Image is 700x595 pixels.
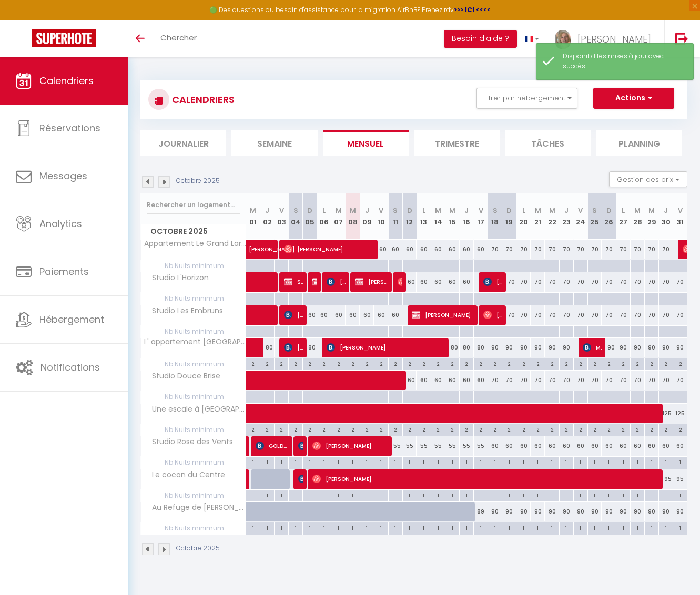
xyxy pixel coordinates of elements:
[545,436,559,456] div: 60
[563,52,683,71] div: Disponibilités mises à jour avec succès
[659,371,673,390] div: 70
[602,424,616,434] div: 2
[675,32,688,45] img: logout
[564,206,569,216] abbr: J
[474,193,488,240] th: 17
[502,424,516,434] div: 2
[331,305,346,325] div: 60
[246,240,260,260] a: [PERSON_NAME]
[573,371,587,390] div: 70
[327,272,346,292] span: [PERSON_NAME]
[559,193,573,240] th: 23
[445,272,460,292] div: 60
[502,193,516,240] th: 19
[559,436,573,456] div: 60
[593,88,674,109] button: Actions
[275,193,289,240] th: 03
[256,436,289,456] span: GOLDEN LIGHT PRODUCTIONS
[616,338,631,357] div: 90
[488,240,502,259] div: 70
[417,240,431,259] div: 60
[389,358,402,368] div: 2
[307,206,312,216] abbr: D
[141,457,246,468] span: Nb Nuits minimum
[516,305,531,325] div: 70
[616,272,631,292] div: 70
[39,217,82,230] span: Analytics
[284,305,303,325] span: [PERSON_NAME]
[140,130,226,156] li: Journalier
[322,206,326,216] abbr: L
[616,371,631,390] div: 70
[502,272,516,292] div: 70
[350,206,356,216] abbr: M
[516,424,530,434] div: 2
[422,206,425,216] abbr: L
[460,338,474,357] div: 80
[39,74,94,87] span: Calendriers
[141,293,246,304] span: Nb Nuits minimum
[143,436,236,448] span: Studio Rose des Vents
[483,305,502,325] span: [PERSON_NAME]
[645,436,659,456] div: 60
[260,193,275,240] th: 02
[323,130,409,156] li: Mensuel
[153,20,205,57] a: Chercher
[249,234,297,254] span: [PERSON_NAME]
[631,305,645,325] div: 70
[260,424,274,434] div: 2
[317,193,331,240] th: 06
[464,206,469,216] abbr: J
[678,206,683,216] abbr: V
[587,240,602,259] div: 70
[412,305,473,325] span: [PERSON_NAME]
[445,358,459,368] div: 2
[516,338,531,357] div: 90
[303,424,317,434] div: 2
[659,193,673,240] th: 30
[39,121,100,135] span: Réservations
[231,130,317,156] li: Semaine
[284,337,303,357] span: [PERSON_NAME]
[260,358,274,368] div: 2
[587,193,602,240] th: 25
[559,272,573,292] div: 70
[609,171,687,187] button: Gestion des prix
[331,424,345,434] div: 2
[445,424,459,434] div: 2
[573,272,587,292] div: 70
[545,305,559,325] div: 70
[445,436,460,456] div: 55
[545,240,559,259] div: 70
[673,338,687,357] div: 90
[531,305,545,325] div: 70
[545,193,559,240] th: 22
[445,193,460,240] th: 15
[673,424,687,434] div: 2
[312,436,388,456] span: [PERSON_NAME]
[516,272,531,292] div: 70
[393,206,398,216] abbr: S
[616,358,630,368] div: 2
[516,193,531,240] th: 20
[388,436,402,456] div: 55
[493,206,498,216] abbr: S
[143,305,226,317] span: Studio Les Embruns
[573,305,587,325] div: 70
[417,424,431,434] div: 2
[573,436,587,456] div: 60
[143,371,223,382] span: Studio Douce Brise
[246,424,260,434] div: 2
[645,424,658,434] div: 2
[488,338,502,357] div: 90
[616,240,631,259] div: 70
[431,272,445,292] div: 60
[506,206,512,216] abbr: D
[645,193,659,240] th: 29
[602,436,616,456] div: 60
[631,371,645,390] div: 70
[327,337,445,357] span: [PERSON_NAME]
[331,358,345,368] div: 2
[141,224,246,239] span: Octobre 2025
[403,424,417,434] div: 2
